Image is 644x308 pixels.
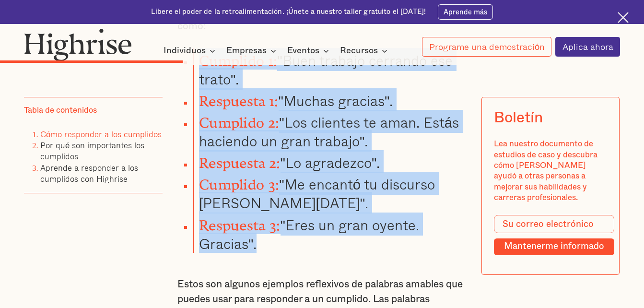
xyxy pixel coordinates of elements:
a: Aprende más [438,4,493,20]
strong: Cumplido 2: [199,115,279,124]
li: "Los clientes te aman. Estás haciendo un gran trabajo". [193,110,467,150]
strong: Respuesta 3: [199,217,281,226]
strong: Respuesta 2: [199,155,281,164]
div: Individuos [164,45,218,57]
li: "Me encantó tu discurso [PERSON_NAME][DATE]". [193,172,467,212]
a: Cómo responder a los cumplidos [40,128,162,140]
li: "Eres un gran oyente. Gracias". [193,213,467,253]
div: Recursos [340,45,390,57]
div: Libere el poder de la retroalimentación. ¡Únete a nuestro taller gratuito el [DATE]! [151,7,426,17]
input: Mantenerme informado [494,238,614,255]
div: Eventos [287,45,319,57]
a: Aprende a responder a los cumplidos con Highrise [40,162,138,185]
div: Empresas [226,45,267,57]
strong: Cumplido 3: [199,177,279,186]
li: "Muchas gracias". [193,88,467,110]
form: Forma modal [494,215,614,255]
input: Su correo electrónico [494,215,614,233]
li: "Buen trabajo cerrando ese trato". [193,48,467,88]
div: Boletín [494,109,543,127]
div: Tabla de contenidos [24,105,97,116]
li: "Lo agradezco". [193,150,467,172]
div: Empresas [226,45,279,57]
strong: Respuesta 1: [199,93,279,102]
img: Icono de cruz [618,12,629,23]
div: Recursos [340,45,378,57]
a: Por qué son importantes los cumplidos [40,139,144,162]
img: Logotipo de gran altura [24,28,132,61]
a: Aplica ahora [555,37,620,57]
div: Lea nuestro documento de estudios de caso y descubra cómo [PERSON_NAME] ayudó a otras personas a ... [494,139,607,203]
div: Eventos [287,45,332,57]
a: Programe una demostración [422,37,551,57]
div: Individuos [164,45,206,57]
